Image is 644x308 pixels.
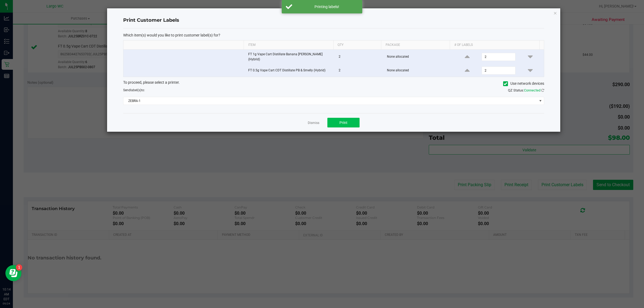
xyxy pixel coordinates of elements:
[327,118,360,127] button: Print
[245,64,335,77] td: FT 0.5g Vape Cart CDT Distillate PB & Smelly (Hybrid)
[384,50,453,64] td: None allocated
[333,41,381,50] th: Qty
[244,41,333,50] th: Item
[503,81,544,86] label: Use network devices
[450,41,539,50] th: # of labels
[384,64,453,77] td: None allocated
[339,120,347,125] span: Print
[524,88,540,92] span: Connected
[335,50,384,64] td: 2
[123,17,544,24] h4: Print Customer Labels
[335,64,384,77] td: 2
[16,264,22,271] iframe: Resource center unread badge
[123,97,537,105] span: ZEBRA-1
[123,88,145,92] span: Send to:
[381,41,450,50] th: Package
[245,50,335,64] td: FT 1g Vape Cart Distillate Banana [PERSON_NAME] (Hybrid)
[295,4,358,9] div: Printing labels!
[119,80,548,88] div: To proceed, please select a printer.
[123,33,544,38] p: Which item(s) would you like to print customer label(s) for?
[5,265,21,281] iframe: Resource center
[308,121,319,125] a: Dismiss
[508,88,544,92] span: QZ Status:
[130,88,141,92] span: label(s)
